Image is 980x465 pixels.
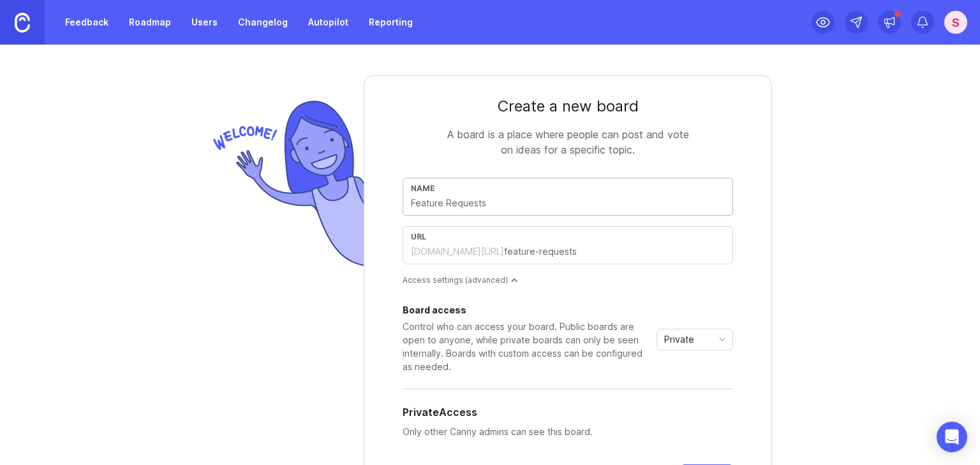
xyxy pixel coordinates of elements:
a: Reporting [361,11,420,34]
input: feature-requests [504,245,725,259]
div: Board access [403,306,651,315]
a: Autopilot [301,11,356,34]
h5: Private Access [403,404,477,420]
p: Only other Canny admins can see this board. [403,425,733,439]
button: S [944,11,967,34]
a: Users [184,11,225,34]
div: Open Intercom Messenger [937,422,967,452]
a: Feedback [57,11,116,34]
div: [DOMAIN_NAME][URL] [411,245,504,258]
div: toggle menu [657,329,733,350]
div: Create a new board [403,96,733,117]
svg: toggle icon [712,334,732,345]
a: Changelog [230,11,295,34]
a: Roadmap [121,11,179,34]
div: Control who can access your board. Public boards are open to anyone, while private boards can onl... [403,320,651,373]
div: url [411,232,725,241]
div: Access settings (advanced) [403,275,733,285]
input: Feature Requests [411,196,725,210]
div: Name [411,183,725,193]
img: welcome-img-178bf9fb836d0a1529256ffe415d7085.png [208,96,364,272]
span: Private [664,333,694,347]
div: A board is a place where people can post and vote on ideas for a specific topic. [440,127,695,157]
img: Canny Home [15,13,30,32]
